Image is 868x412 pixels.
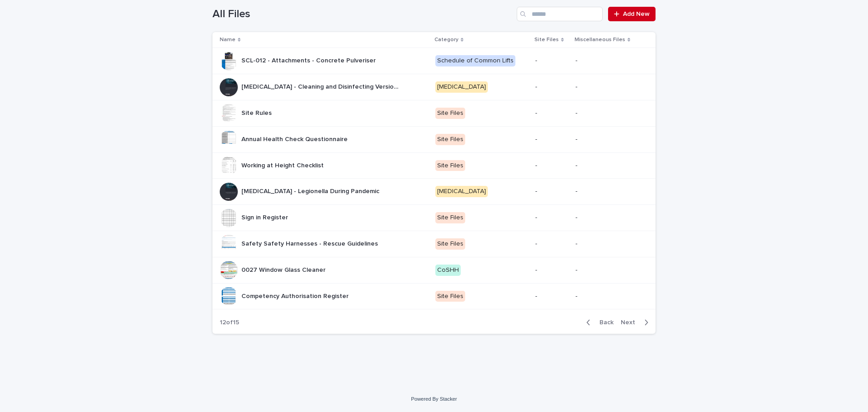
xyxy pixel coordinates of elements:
[535,162,568,170] p: -
[517,7,603,21] input: Search
[212,8,513,21] h1: All Files
[535,188,568,195] p: -
[435,134,465,145] div: Site Files
[241,212,290,222] p: Sign in Register
[435,186,488,197] div: [MEDICAL_DATA]
[534,35,559,45] p: Site Files
[212,205,656,231] tr: Sign in RegisterSign in Register Site Files--
[535,240,568,248] p: -
[435,108,465,119] div: Site Files
[241,186,381,195] p: [MEDICAL_DATA] - Legionella During Pandemic
[535,266,568,274] p: -
[241,108,274,117] p: Site Rules
[435,81,488,93] div: [MEDICAL_DATA]
[212,100,656,126] tr: Site RulesSite Rules Site Files--
[576,162,641,170] p: -
[594,319,613,326] span: Back
[212,179,656,205] tr: [MEDICAL_DATA] - Legionella During Pandemic[MEDICAL_DATA] - Legionella During Pandemic [MEDICAL_D...
[241,55,377,65] p: SCL-012 - Attachments - Concrete Pulveriser
[576,136,641,143] p: -
[535,109,568,117] p: -
[212,48,656,74] tr: SCL-012 - Attachments - Concrete PulveriserSCL-012 - Attachments - Concrete Pulveriser Schedule o...
[212,152,656,179] tr: Working at Height ChecklistWorking at Height Checklist Site Files--
[535,136,568,143] p: -
[576,188,641,195] p: -
[535,57,568,65] p: -
[241,134,349,143] p: Annual Health Check Questionnaire
[212,283,656,309] tr: Competency Authorisation RegisterCompetency Authorisation Register Site Files--
[576,109,641,117] p: -
[435,291,465,302] div: Site Files
[435,55,515,66] div: Schedule of Common Lifts
[434,35,458,45] p: Category
[241,238,380,248] p: Safety Safety Harnesses - Rescue Guidelines
[220,35,236,45] p: Name
[576,83,641,91] p: -
[241,291,350,300] p: Competency Authorisation Register
[623,11,650,17] span: Add New
[576,266,641,274] p: -
[575,35,625,45] p: Miscellaneous Files
[579,318,617,327] button: Back
[576,293,641,300] p: -
[576,57,641,65] p: -
[621,319,641,326] span: Next
[241,265,327,274] p: 0027 Window Glass Cleaner
[241,81,401,91] p: [MEDICAL_DATA] - Cleaning and Disinfecting Version 2
[212,126,656,152] tr: Annual Health Check QuestionnaireAnnual Health Check Questionnaire Site Files--
[535,214,568,222] p: -
[576,240,641,248] p: -
[241,160,325,170] p: Working at Height Checklist
[212,231,656,257] tr: Safety Safety Harnesses - Rescue GuidelinesSafety Safety Harnesses - Rescue Guidelines Site Files--
[617,318,656,327] button: Next
[212,257,656,283] tr: 0027 Window Glass Cleaner0027 Window Glass Cleaner CoSHH--
[435,238,465,250] div: Site Files
[535,293,568,300] p: -
[608,7,656,21] a: Add New
[212,74,656,100] tr: [MEDICAL_DATA] - Cleaning and Disinfecting Version 2[MEDICAL_DATA] - Cleaning and Disinfecting Ve...
[435,212,465,223] div: Site Files
[435,160,465,171] div: Site Files
[212,312,246,334] p: 12 of 15
[411,396,457,402] a: Powered By Stacker
[576,214,641,222] p: -
[435,265,461,276] div: CoSHH
[535,83,568,91] p: -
